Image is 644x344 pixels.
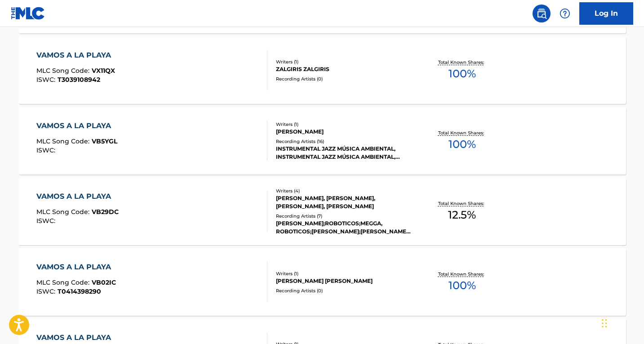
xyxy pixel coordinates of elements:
span: ISWC : [36,76,58,84]
span: VB02IC [92,278,116,286]
div: VAMOS A LA PLAYA [36,262,116,273]
span: VB5YGL [92,137,117,145]
div: ZALGIRIS ZALGIRIS [276,65,412,73]
span: 100 % [449,277,476,294]
img: help [560,8,570,19]
span: MLC Song Code : [36,208,92,216]
span: VX11QX [92,67,115,75]
div: Recording Artists ( 7 ) [276,213,412,219]
p: Total Known Shares: [438,130,486,136]
div: [PERSON_NAME];ROBOTICOS;MEGGA, ROBOTICOS;[PERSON_NAME];[PERSON_NAME], [PERSON_NAME]|ROBOTICOS|MEG... [276,219,412,236]
div: Writers ( 1 ) [276,270,412,277]
img: search [536,8,547,19]
span: MLC Song Code : [36,67,92,75]
span: 100 % [449,66,476,82]
span: ISWC : [36,217,58,225]
div: [PERSON_NAME], [PERSON_NAME], [PERSON_NAME], [PERSON_NAME] [276,194,412,210]
span: 12.5 % [448,207,476,223]
span: VB29DC [92,208,119,216]
div: VAMOS A LA PLAYA [36,50,115,61]
div: Drag [602,310,607,337]
iframe: Chat Widget [599,301,644,344]
div: [PERSON_NAME] [PERSON_NAME] [276,277,412,285]
div: Help [556,4,574,22]
p: Total Known Shares: [438,59,486,66]
a: VAMOS A LA PLAYAMLC Song Code:VB29DCISWC:Writers (4)[PERSON_NAME], [PERSON_NAME], [PERSON_NAME], ... [18,178,626,245]
div: Recording Artists ( 0 ) [276,76,412,82]
div: [PERSON_NAME] [276,128,412,136]
p: Total Known Shares: [438,200,486,207]
div: Recording Artists ( 0 ) [276,287,412,294]
div: VAMOS A LA PLAYA [36,332,119,343]
span: T3039108942 [58,76,100,84]
span: MLC Song Code : [36,278,92,286]
span: ISWC : [36,146,58,154]
div: Writers ( 1 ) [276,121,412,128]
img: MLC Logo [11,7,45,20]
div: INSTRUMENTAL JAZZ MÚSICA AMBIENTAL, INSTRUMENTAL JAZZ MÚSICA AMBIENTAL, INSTRUMENTAL JAZZ MÚSICA ... [276,145,412,161]
a: Public Search [533,4,551,22]
span: MLC Song Code : [36,137,92,145]
span: ISWC : [36,287,58,295]
div: VAMOS A LA PLAYA [36,191,119,202]
a: VAMOS A LA PLAYAMLC Song Code:VB02ICISWC:T0414398290Writers (1)[PERSON_NAME] [PERSON_NAME]Recordi... [18,248,626,316]
span: 100 % [449,136,476,152]
a: VAMOS A LA PLAYAMLC Song Code:VX11QXISWC:T3039108942Writers (1)ZALGIRIS ZALGIRISRecording Artists... [18,36,626,104]
div: Recording Artists ( 16 ) [276,138,412,145]
p: Total Known Shares: [438,271,486,277]
div: Writers ( 1 ) [276,58,412,65]
span: T0414398290 [58,287,101,295]
a: VAMOS A LA PLAYAMLC Song Code:VB5YGLISWC:Writers (1)[PERSON_NAME]Recording Artists (16)INSTRUMENT... [18,107,626,174]
div: Writers ( 4 ) [276,188,412,194]
div: VAMOS A LA PLAYA [36,121,117,131]
a: Log In [579,2,633,25]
